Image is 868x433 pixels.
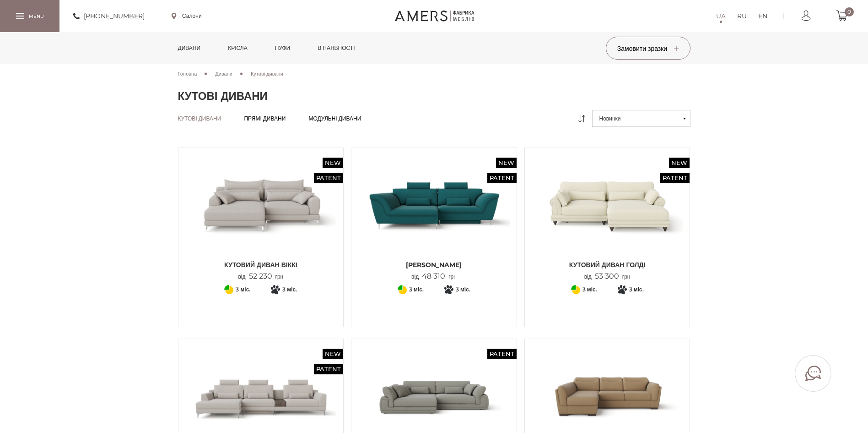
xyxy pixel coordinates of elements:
[358,260,510,269] span: [PERSON_NAME]
[282,284,297,295] span: 3 міс.
[411,272,457,281] p: від грн
[185,155,337,281] a: New Patent Кутовий диван ВІККІ Кутовий диван ВІККІ Кутовий диван ВІККІ від52 230грн
[314,364,343,374] span: Patent
[236,284,250,295] span: 3 міс.
[311,32,361,64] a: в наявності
[221,32,254,64] a: Крісла
[409,284,424,295] span: 3 міс.
[314,173,343,183] span: Patent
[215,71,232,77] span: Дивани
[496,158,517,168] span: New
[606,37,690,60] button: Замовити зразки
[592,110,690,127] button: Новинки
[487,349,517,359] span: Patent
[238,272,283,281] p: від грн
[758,11,767,22] a: EN
[172,12,202,20] a: Салони
[617,44,679,53] span: Замовити зразки
[419,272,448,280] span: 48 310
[246,272,275,280] span: 52 230
[845,7,854,16] span: 0
[73,11,145,22] a: [PHONE_NUMBER]
[358,155,510,281] a: New Patent Кутовий Диван Грейсі Кутовий Диван Грейсі [PERSON_NAME] від48 310грн
[582,284,597,295] span: 3 міс.
[185,260,337,269] span: Кутовий диван ВІККІ
[178,71,197,77] span: Головна
[532,260,683,269] span: Кутовий диван ГОЛДІ
[487,173,517,183] span: Patent
[268,32,297,64] a: Пуфи
[716,11,726,22] a: UA
[737,11,747,22] a: RU
[178,89,690,103] h1: Кутові дивани
[323,349,343,359] span: New
[171,32,208,64] a: Дивани
[660,173,690,183] span: Patent
[215,70,232,78] a: Дивани
[629,284,644,295] span: 3 міс.
[669,158,690,168] span: New
[244,115,286,122] a: Прямі дивани
[532,155,683,281] a: New Patent Кутовий диван ГОЛДІ Кутовий диван ГОЛДІ Кутовий диван ГОЛДІ від53 300грн
[592,272,622,280] span: 53 300
[308,115,361,122] a: Модульні дивани
[323,158,343,168] span: New
[178,70,197,78] a: Головна
[456,284,470,295] span: 3 міс.
[584,272,631,281] p: від грн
